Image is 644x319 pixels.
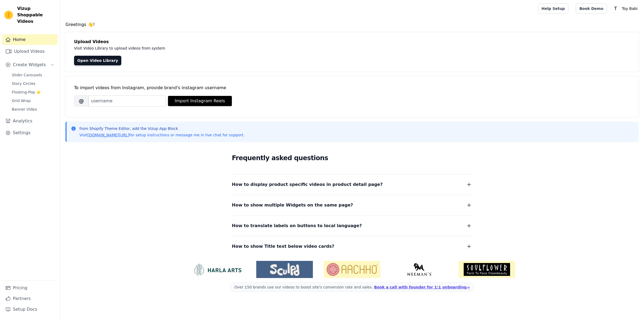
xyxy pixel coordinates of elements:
img: HarlaArts [189,263,246,276]
a: Book Demo [576,3,607,14]
a: Pricing [2,283,58,293]
a: Settings [2,127,58,138]
span: Story Circles [12,81,35,86]
a: Slider Carousels [9,71,58,79]
a: Open Video Library [74,56,121,65]
a: Upload Videos [2,46,58,57]
div: To import videos from Instagram, provide brand's instagram username [74,85,630,91]
text: T [614,6,617,11]
button: How to translate labels on buttons to local language? [232,222,472,230]
img: Vizup [4,11,13,19]
img: Soulflower [459,261,515,278]
a: [DOMAIN_NAME][URL] [87,133,129,137]
span: Create Widgets [13,62,46,68]
p: from Shopify Theme Editor, add the Vizup App Block [79,126,244,131]
a: Partners [2,293,58,304]
img: Neeman's [391,263,448,276]
button: Create Widgets [2,59,58,70]
span: How to display product specific videos in product detail page? [232,181,383,188]
button: How to show multiple Widgets on the same page? [232,201,472,209]
a: Help Setup [538,3,568,14]
a: Analytics [2,116,58,126]
a: Banner Video [9,106,58,113]
a: Home [2,34,58,45]
span: Floating-Pop ⭐ [12,89,41,95]
p: Visit for setup instructions or message me in live chat for support. [79,132,244,138]
span: Grid Wrap [12,98,31,103]
span: Slider Carousels [12,72,42,78]
h4: Upload Videos [74,39,630,45]
button: T Toy Babi [611,4,640,13]
span: @ [74,95,89,107]
img: Aachho [324,261,380,278]
span: Vizup Shoppable Videos [17,5,56,25]
a: Setup Docs [2,304,58,315]
span: How to show Title text below video cards? [232,243,334,250]
h2: Frequently asked questions [232,153,472,163]
button: How to display product specific videos in product detail page? [232,181,472,188]
p: Visit Video Library to upload videos from system [74,45,314,51]
a: Grid Wrap [9,97,58,104]
img: Sculpd US [256,263,313,276]
a: Book a call with founder for 1:1 onboarding [374,285,470,289]
span: How to translate labels on buttons to local language? [232,222,362,230]
a: Floating-Pop ⭐ [9,88,58,96]
span: Banner Video [12,107,37,112]
p: Toy Babi [620,4,640,13]
button: Import Instagram Reels [168,96,232,106]
input: username [89,95,166,107]
a: Story Circles [9,80,58,87]
span: How to show multiple Widgets on the same page? [232,201,353,209]
h4: Greetings 👋! [65,21,639,28]
button: How to show Title text below video cards? [232,243,472,250]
